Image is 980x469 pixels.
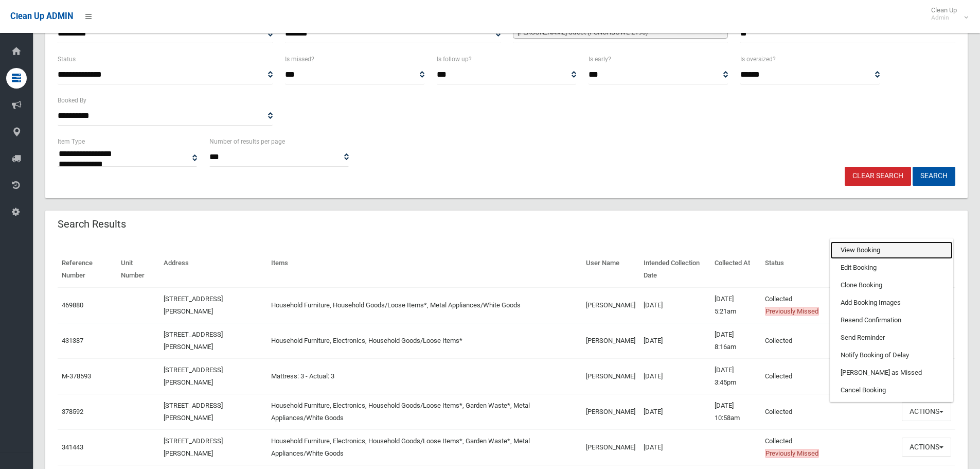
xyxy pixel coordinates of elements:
[164,402,223,422] a: [STREET_ADDRESS][PERSON_NAME]
[582,394,639,429] td: [PERSON_NAME]
[10,11,73,21] span: Clean Up ADMIN
[710,323,761,358] td: [DATE] 8:16am
[267,287,582,323] td: Household Furniture, Household Goods/Loose Items*, Metal Appliances/White Goods
[62,443,83,451] a: 341443
[582,252,639,287] th: User Name
[582,287,639,323] td: [PERSON_NAME]
[710,394,761,429] td: [DATE] 10:58am
[765,307,819,316] span: Previously Missed
[765,449,819,458] span: Previously Missed
[285,54,314,65] label: Is missed?
[902,402,951,421] button: Actions
[45,214,138,234] header: Search Results
[58,54,76,65] label: Status
[740,54,776,65] label: Is oversized?
[437,54,472,65] label: Is follow up?
[761,429,898,465] td: Collected
[62,408,83,415] a: 378592
[117,252,159,287] th: Unit Number
[62,337,83,344] a: 431387
[926,6,967,22] span: Clean Up
[710,358,761,394] td: [DATE] 3:45pm
[761,358,898,394] td: Collected
[830,294,953,311] a: Add Booking Images
[582,358,639,394] td: [PERSON_NAME]
[164,437,223,457] a: [STREET_ADDRESS][PERSON_NAME]
[710,287,761,323] td: [DATE] 5:21am
[164,331,223,351] a: [STREET_ADDRESS][PERSON_NAME]
[761,394,898,429] td: Collected
[830,311,953,329] a: Resend Confirmation
[761,287,898,323] td: Collected
[830,241,953,259] a: View Booking
[267,358,582,394] td: Mattress: 3 - Actual: 3
[830,329,953,346] a: Send Reminder
[209,136,285,147] label: Number of results per page
[830,259,953,276] a: Edit Booking
[582,429,639,465] td: [PERSON_NAME]
[267,394,582,429] td: Household Furniture, Electronics, Household Goods/Loose Items*, Garden Waste*, Metal Appliances/W...
[639,358,710,394] td: [DATE]
[639,394,710,429] td: [DATE]
[830,381,953,399] a: Cancel Booking
[902,438,951,457] button: Actions
[639,287,710,323] td: [DATE]
[761,252,898,287] th: Status
[267,252,582,287] th: Items
[639,323,710,358] td: [DATE]
[164,295,223,315] a: [STREET_ADDRESS][PERSON_NAME]
[761,323,898,358] td: Collected
[830,276,953,294] a: Clone Booking
[58,95,86,106] label: Booked By
[58,252,117,287] th: Reference Number
[164,366,223,386] a: [STREET_ADDRESS][PERSON_NAME]
[830,364,953,381] a: [PERSON_NAME] as Missed
[710,252,761,287] th: Collected At
[639,252,710,287] th: Intended Collection Date
[58,136,85,147] label: Item Type
[267,429,582,465] td: Household Furniture, Electronics, Household Goods/Loose Items*, Garden Waste*, Metal Appliances/W...
[845,167,911,186] a: Clear Search
[62,301,83,309] a: 469880
[913,167,955,186] button: Search
[267,323,582,358] td: Household Furniture, Electronics, Household Goods/Loose Items*
[62,372,91,380] a: M-378593
[639,429,710,465] td: [DATE]
[830,346,953,364] a: Notify Booking of Delay
[159,252,266,287] th: Address
[931,14,957,22] small: Admin
[582,323,639,358] td: [PERSON_NAME]
[589,54,611,65] label: Is early?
